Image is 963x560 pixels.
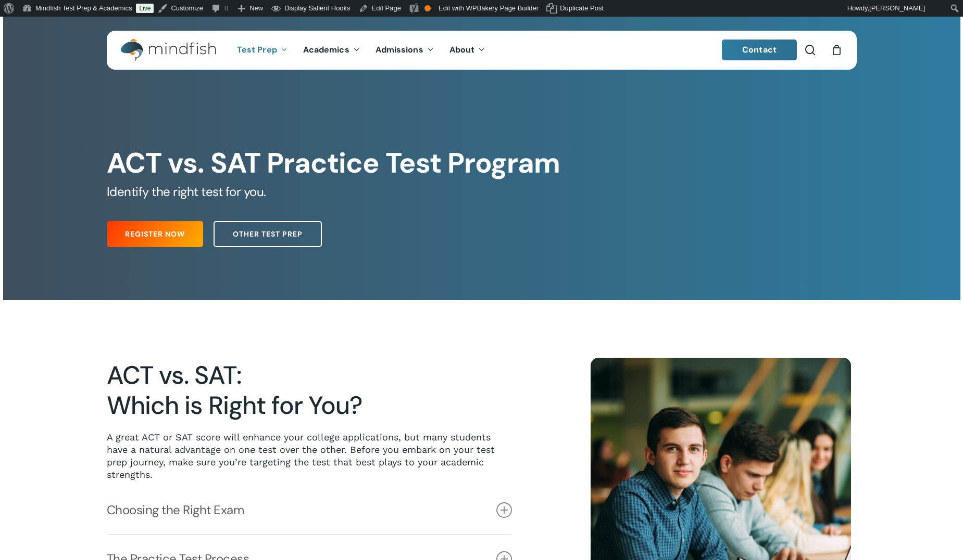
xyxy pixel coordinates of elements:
span: Other Test Prep [233,229,303,239]
h1: ACT vs. SAT Practice Test Program [107,147,856,180]
header: Main Menu [107,31,857,70]
span: Contact [742,44,777,55]
a: Contact [722,40,797,60]
a: Admissions [368,46,442,55]
a: About [442,46,493,55]
span: Academics [303,44,349,55]
p: A great ACT or SAT score will enhance your college applications, but many students have a natural... [107,431,512,481]
div: OK [424,5,431,11]
a: Cart [831,44,843,56]
nav: Main Menu [229,31,493,70]
h2: ACT vs. SAT: Which is Right for You? [107,360,512,421]
a: Register Now [107,221,203,247]
span: Admissions [376,44,423,55]
a: Test Prep [229,46,295,55]
a: Live [136,4,154,13]
span: Register Now [125,229,185,239]
span: About [449,44,475,55]
a: Choosing the Right Exam [107,486,512,534]
span: [PERSON_NAME] [869,4,925,12]
a: Academics [295,46,368,55]
a: Other Test Prep [214,221,322,247]
h5: Identify the right test for you. [107,184,856,200]
span: Test Prep [237,44,277,55]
